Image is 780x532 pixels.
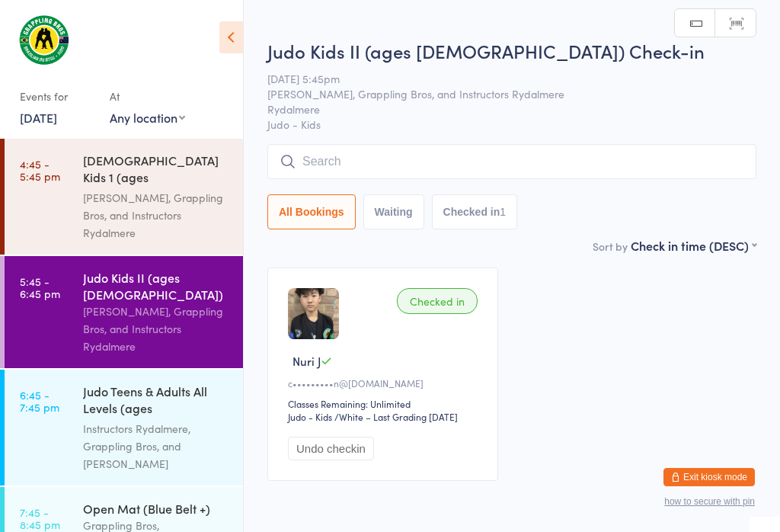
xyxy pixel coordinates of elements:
span: [DATE] 5:45pm [267,71,733,86]
label: Sort by [593,239,628,254]
button: Waiting [363,194,424,229]
div: Judo - Kids [288,410,332,423]
button: Undo checkin [288,437,374,460]
time: 5:45 - 6:45 pm [20,275,60,300]
a: 4:45 -5:45 pm[DEMOGRAPHIC_DATA] Kids 1 (ages [DEMOGRAPHIC_DATA])[PERSON_NAME], Grappling Bros, an... [5,139,243,255]
div: 1 [500,206,506,218]
div: Judo Kids II (ages [DEMOGRAPHIC_DATA]) [83,269,230,303]
button: Checked in1 [432,194,518,229]
img: image1729670129.png [288,288,339,339]
div: Open Mat (Blue Belt +) [83,500,230,517]
span: Rydalmere [267,101,733,117]
div: Classes Remaining: Unlimited [288,397,482,410]
span: / White – Last Grading [DATE] [334,410,458,423]
h2: Judo Kids II (ages [DEMOGRAPHIC_DATA]) Check-in [267,38,756,63]
div: [DEMOGRAPHIC_DATA] Kids 1 (ages [DEMOGRAPHIC_DATA]) [83,152,230,189]
span: [PERSON_NAME], Grappling Bros, and Instructors Rydalmere [267,86,733,101]
button: Exit kiosk mode [663,468,755,486]
div: c•••••••••n@[DOMAIN_NAME] [288,377,482,389]
button: All Bookings [267,194,356,229]
div: Events for [20,84,94,109]
time: 7:45 - 8:45 pm [20,506,60,530]
div: [PERSON_NAME], Grappling Bros, and Instructors Rydalmere [83,189,230,242]
div: Instructors Rydalmere, Grappling Bros, and [PERSON_NAME] [83,420,230,473]
span: Nuri J [292,353,321,369]
input: Search [267,144,756,179]
img: Grappling Bros Rydalmere [15,11,72,69]
div: Judo Teens & Adults All Levels (ages [DEMOGRAPHIC_DATA]+) [83,383,230,420]
div: Checked in [397,288,478,314]
div: Check in time (DESC) [631,237,756,254]
a: 6:45 -7:45 pmJudo Teens & Adults All Levels (ages [DEMOGRAPHIC_DATA]+)Instructors Rydalmere, Grap... [5,370,243,486]
time: 4:45 - 5:45 pm [20,158,60,182]
a: [DATE] [20,109,57,126]
div: Any location [110,109,185,126]
span: Judo - Kids [267,117,756,132]
button: how to secure with pin [664,496,755,507]
div: [PERSON_NAME], Grappling Bros, and Instructors Rydalmere [83,303,230,355]
div: At [110,84,185,109]
time: 6:45 - 7:45 pm [20,389,59,413]
a: 5:45 -6:45 pmJudo Kids II (ages [DEMOGRAPHIC_DATA])[PERSON_NAME], Grappling Bros, and Instructors... [5,256,243,368]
